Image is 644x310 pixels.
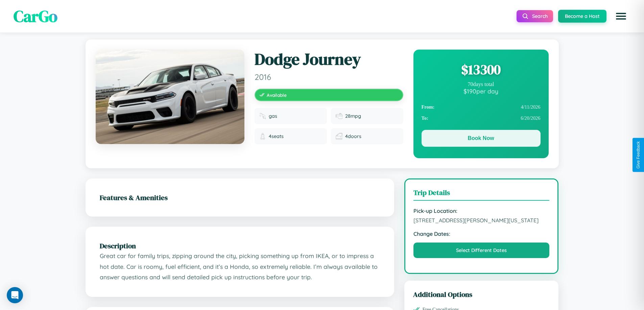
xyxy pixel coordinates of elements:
span: 2016 [255,72,403,82]
div: 70 days total [422,81,541,87]
strong: From: [422,104,435,110]
button: Select Different Dates [413,243,550,258]
button: Open menu [612,7,630,26]
span: Available [267,92,287,98]
h1: Dodge Journey [255,50,403,69]
div: 4 / 11 / 2026 [422,102,541,113]
img: Doors [336,133,342,140]
strong: To: [422,115,428,121]
h3: Trip Details [413,188,550,201]
button: Search [517,10,553,22]
span: [STREET_ADDRESS][PERSON_NAME][US_STATE] [413,217,550,224]
span: Search [532,13,548,19]
img: Dodge Journey 2016 [96,50,244,144]
span: 28 mpg [345,113,361,119]
div: $ 13300 [422,60,541,79]
span: gas [269,113,277,119]
img: Fuel type [259,113,266,119]
h3: Additional Options [413,289,550,299]
strong: Pick-up Location: [413,207,550,214]
div: 6 / 20 / 2026 [422,113,541,124]
strong: Change Dates: [413,230,550,237]
div: Give Feedback [636,141,641,169]
p: Great car for family trips, zipping around the city, picking something up from IKEA, or to impres... [100,251,380,283]
h2: Features & Amenities [100,193,380,202]
img: Fuel efficiency [336,113,342,119]
span: 4 doors [345,133,361,139]
div: Open Intercom Messenger [7,287,23,303]
span: 4 seats [269,133,284,139]
h2: Description [100,241,380,251]
button: Book Now [422,130,541,147]
img: Seats [259,133,266,140]
button: Become a Host [558,10,606,23]
div: $ 190 per day [422,87,541,95]
span: CarGo [14,5,57,27]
